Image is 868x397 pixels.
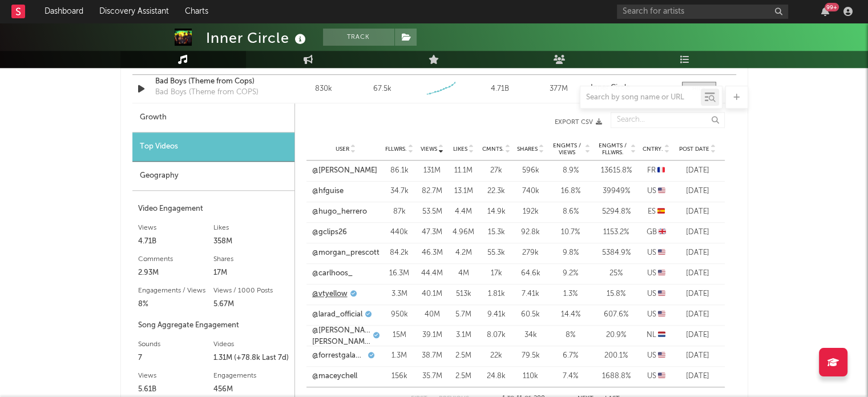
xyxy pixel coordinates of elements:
div: 14.9k [482,206,511,218]
div: 22k [482,350,511,362]
div: 24.8k [482,371,511,382]
div: 830k [297,83,350,95]
div: 53.5M [419,206,445,218]
div: 67.5k [373,83,391,95]
button: Track [323,29,394,46]
div: 1.3M [385,350,414,362]
div: 9.8 % [551,247,591,259]
div: 16.8 % [551,186,591,197]
div: Videos [213,338,289,351]
a: Inner Circle [591,84,670,92]
div: 17k [482,268,511,279]
div: Top Videos [132,133,294,162]
div: 4.71B [138,235,213,248]
div: 55.3k [482,247,511,259]
a: @gclips26 [312,227,347,238]
div: US [642,268,671,279]
div: 596k [516,165,545,177]
div: 740k [516,186,545,197]
div: 5294.8 % [596,206,636,218]
div: 34.7k [385,186,414,197]
div: 99 + [825,3,839,11]
div: 4.71B [473,83,526,95]
div: 2.5M [451,371,477,382]
a: @forrestgalante [312,350,366,362]
div: 34k [516,330,545,341]
div: 7.41k [516,288,545,300]
div: 377M [532,83,585,95]
span: Engmts / Views [551,142,584,156]
div: 1.81k [482,288,511,300]
div: 47.3M [419,227,445,238]
div: Growth [132,103,294,133]
div: [DATE] [676,206,719,218]
span: 🇫🇷 [657,167,665,174]
div: Sounds [138,338,213,351]
input: Search by song name or URL [580,93,701,102]
div: 9.41k [482,309,511,320]
button: 99+ [821,7,829,16]
span: 🇺🇸 [658,270,665,277]
div: [DATE] [676,247,719,259]
a: @vtyellow [312,288,348,300]
div: [DATE] [676,288,719,300]
span: Likes [453,146,467,153]
a: @hfguise [312,186,344,197]
span: Shares [517,146,538,153]
div: Likes [213,221,289,235]
div: 6.7 % [551,350,591,362]
div: 200.1 % [596,350,636,362]
div: 84.2k [385,247,414,259]
span: User [336,146,349,153]
div: 14.4 % [551,309,591,320]
div: 25 % [596,268,636,279]
div: Engagements / Views [138,284,213,298]
div: Views [138,369,213,383]
span: 🇬🇧 [659,228,666,236]
div: Views [138,221,213,235]
div: Geography [132,162,294,191]
div: 3.3M [385,288,414,300]
div: [DATE] [676,186,719,197]
div: 5.67M [213,298,289,311]
div: 35.7M [419,371,445,382]
div: 7 [138,351,213,365]
div: Comments [138,252,213,266]
span: Views [421,146,437,153]
span: 🇺🇸 [658,352,665,359]
div: 8% [138,298,213,311]
a: @[PERSON_NAME] [312,165,377,177]
div: 8.6 % [551,206,591,218]
div: 39.1M [419,330,445,341]
a: @maceychell [312,371,357,382]
span: 🇺🇸 [658,372,665,380]
div: 1688.8 % [596,371,636,382]
div: 11.1M [451,165,477,177]
span: 🇳🇱 [658,331,665,339]
div: 92.8k [516,227,545,238]
div: US [642,371,671,382]
span: Cntry. [643,146,663,153]
div: Shares [213,252,289,266]
div: [DATE] [676,371,719,382]
div: 17M [213,266,289,280]
div: 38.7M [419,350,445,362]
div: [DATE] [676,350,719,362]
div: 39949 % [596,186,636,197]
div: 1.3 % [551,288,591,300]
div: 86.1k [385,165,414,177]
span: Fllwrs. [385,146,407,153]
div: 2.5M [451,350,477,362]
div: [DATE] [676,227,719,238]
a: @carlhoos_ [312,268,353,279]
div: 4.96M [451,227,477,238]
div: 456M [213,383,289,396]
div: 40M [419,309,445,320]
div: 5.61B [138,383,213,396]
div: [DATE] [676,165,719,177]
div: 131M [419,165,445,177]
div: 4.2M [451,247,477,259]
a: Bad Boys (Theme from Cops) [155,76,274,87]
div: 156k [385,371,414,382]
input: Search for artists [617,5,788,19]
